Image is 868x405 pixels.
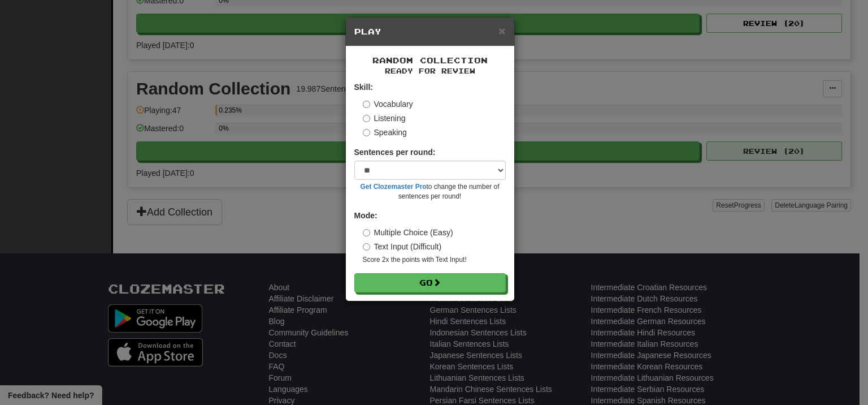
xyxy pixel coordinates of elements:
[354,147,436,158] label: Sentences per round:
[372,55,488,65] span: Random Collection
[363,98,413,110] label: Vocabulary
[361,183,427,191] a: Get Clozemaster Pro
[354,66,506,76] small: Ready for Review
[363,129,370,136] input: Speaking
[498,24,505,37] span: ×
[363,255,506,265] small: Score 2x the points with Text Input !
[363,115,370,122] input: Listening
[354,211,377,220] strong: Mode:
[363,101,370,108] input: Vocabulary
[354,182,506,201] small: to change the number of sentences per round!
[363,243,370,251] input: Text Input (Difficult)
[354,83,373,92] strong: Skill:
[363,227,453,238] label: Multiple Choice (Easy)
[363,127,407,138] label: Speaking
[363,229,370,236] input: Multiple Choice (Easy)
[354,273,506,292] button: Go
[363,241,442,252] label: Text Input (Difficult)
[354,26,506,37] h5: Play
[363,113,406,124] label: Listening
[498,25,505,37] button: Close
